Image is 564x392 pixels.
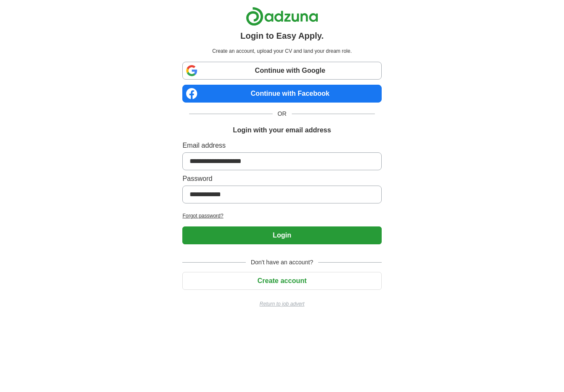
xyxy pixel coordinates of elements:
a: Return to job advert [182,300,381,308]
button: Login [182,226,381,244]
a: Forgot password? [182,212,381,220]
a: Continue with Google [182,62,381,80]
a: Continue with Facebook [182,85,381,103]
button: Create account [182,272,381,290]
h1: Login with your email address [233,125,331,135]
label: Password [182,174,381,184]
span: Don't have an account? [246,258,319,267]
h1: Login to Easy Apply. [240,29,324,42]
p: Create an account, upload your CV and land your dream role. [184,47,380,55]
img: Adzuna logo [246,7,318,26]
span: OR [273,109,292,118]
a: Create account [182,277,381,284]
label: Email address [182,140,381,151]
